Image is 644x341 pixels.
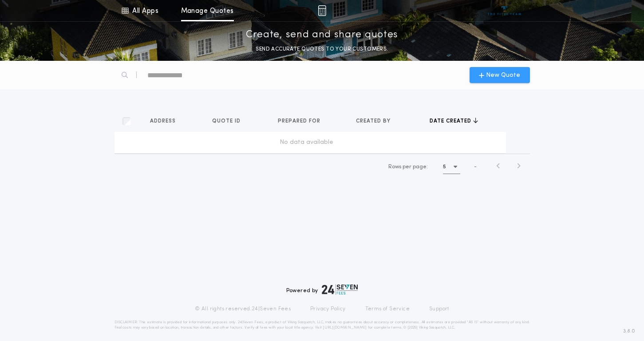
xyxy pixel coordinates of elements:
button: 5 [443,160,460,174]
span: 3.8.0 [623,327,635,335]
a: [URL][DOMAIN_NAME] [323,326,367,329]
img: img [318,5,326,16]
button: Date created [430,117,478,126]
a: Support [429,305,449,313]
span: Quote ID [212,118,242,125]
h1: 5 [443,163,446,171]
span: Created by [356,118,392,125]
button: Address [150,117,182,126]
p: Create, send and share quotes [246,28,398,42]
span: Address [150,118,178,125]
p: © All rights reserved. 24|Seven Fees [195,305,291,313]
div: Powered by [286,284,358,295]
span: Prepared for [278,118,322,125]
p: DISCLAIMER: This estimate is provided for informational purposes only. 24|Seven Fees, a product o... [115,320,530,330]
a: Terms of Service [365,305,410,313]
span: Date created [430,118,473,125]
img: logo [322,284,358,295]
img: vs-icon [488,6,521,15]
button: Created by [356,117,397,126]
span: Rows per page: [388,164,428,170]
a: Privacy Policy [310,305,346,313]
div: No data available [118,138,496,147]
button: New Quote [470,67,530,83]
p: SEND ACCURATE QUOTES TO YOUR CUSTOMERS. [256,45,388,54]
span: New Quote [486,71,520,80]
span: - [474,163,477,171]
button: Quote ID [212,117,247,126]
